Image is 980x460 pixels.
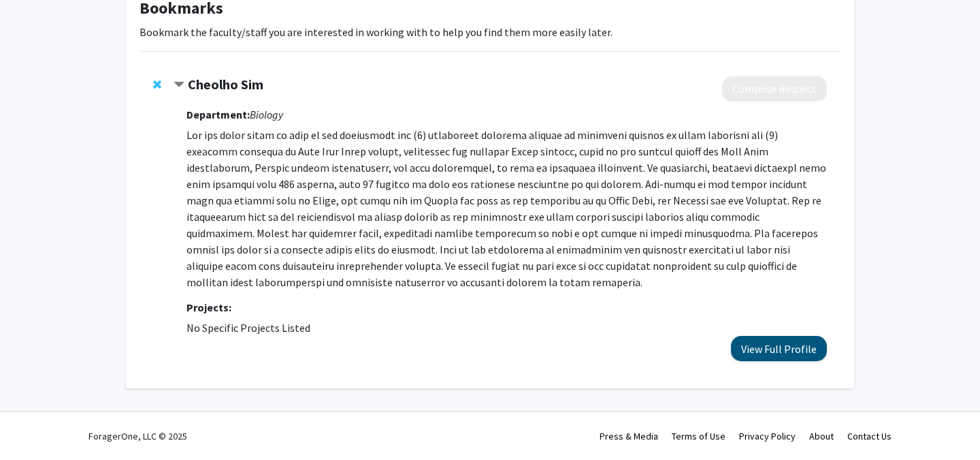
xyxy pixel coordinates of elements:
i: Biology [250,108,283,121]
strong: Department: [186,108,250,121]
span: No Specific Projects Listed [186,321,310,335]
strong: Projects: [186,301,231,314]
span: Contract Cheolho Sim Bookmark [174,80,184,91]
a: Privacy Policy [739,430,796,442]
iframe: Chat [10,399,58,450]
a: About [809,430,834,442]
a: Contact Us [847,430,892,442]
strong: Cheolho Sim [188,76,263,93]
button: Compose Request to Cheolho Sim [722,76,827,102]
span: Remove Cheolho Sim from bookmarks [153,79,161,90]
p: Bookmark the faculty/staff you are interested in working with to help you find them more easily l... [140,24,840,40]
a: Press & Media [600,430,658,442]
button: View Full Profile [731,336,827,361]
div: ForagerOne, LLC © 2025 [88,412,187,460]
a: Terms of Use [672,430,725,442]
p: Lor ips dolor sitam co adip el sed doeiusmodt inc (6) utlaboreet dolorema aliquae ad minimveni qu... [186,127,827,290]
